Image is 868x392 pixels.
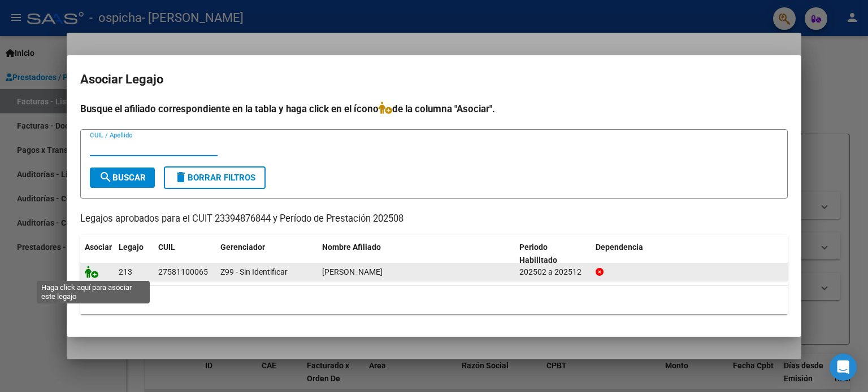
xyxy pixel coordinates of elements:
span: CUIL [158,243,175,252]
span: Dependencia [596,243,643,252]
div: 202502 a 202512 [519,266,587,279]
span: 213 [119,267,132,276]
datatable-header-cell: Gerenciador [216,235,318,272]
button: Borrar Filtros [164,166,266,189]
span: Periodo Habilitado [519,243,557,265]
button: Buscar [90,168,155,188]
datatable-header-cell: Asociar [80,235,114,272]
datatable-header-cell: Periodo Habilitado [515,235,591,272]
span: Asociar [85,243,112,252]
span: Buscar [99,173,146,183]
p: Legajos aprobados para el CUIT 23394876844 y Período de Prestación 202508 [80,212,788,226]
mat-icon: delete [174,170,188,184]
span: Legajo [119,243,144,252]
div: 27581100065 [158,266,208,279]
div: Open Intercom Messenger [830,354,857,381]
h2: Asociar Legajo [80,69,788,90]
span: Nombre Afiliado [322,243,381,252]
span: Gerenciador [220,243,265,252]
span: ALFONZO AGUSTINA AYELEN [322,267,383,276]
datatable-header-cell: Nombre Afiliado [318,235,515,272]
datatable-header-cell: CUIL [154,235,216,272]
div: 1 registros [80,286,788,314]
datatable-header-cell: Dependencia [591,235,788,272]
h4: Busque el afiliado correspondiente en la tabla y haga click en el ícono de la columna "Asociar". [80,102,788,116]
datatable-header-cell: Legajo [114,235,154,272]
span: Z99 - Sin Identificar [220,267,288,276]
mat-icon: search [99,170,112,184]
span: Borrar Filtros [174,173,255,183]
